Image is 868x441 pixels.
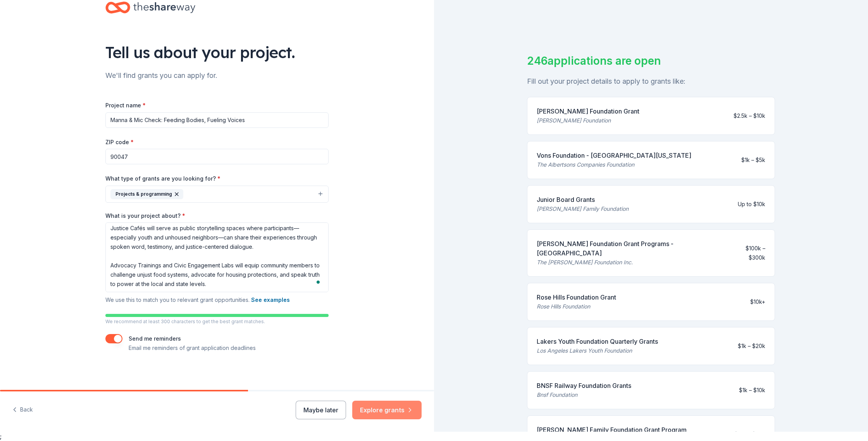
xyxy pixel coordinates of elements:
div: 246 applications are open [527,53,775,69]
div: $1k – $5k [741,155,765,165]
div: Rose Hills Foundation [537,302,616,311]
div: Lakers Youth Foundation Quarterly Grants [537,337,658,346]
div: Fill out your project details to apply to grants like: [527,75,775,88]
p: We recommend at least 300 characters to get the best grant matches. [105,319,329,325]
label: What type of grants are you looking for? [105,175,220,183]
div: [PERSON_NAME] Foundation Grant [537,107,639,116]
p: Email me reminders of grant application deadlines [129,343,256,353]
div: Tell us about your project. [105,41,329,63]
button: Back [12,402,33,418]
button: Projects & programming [105,186,329,203]
button: Explore grants [352,401,422,419]
div: [PERSON_NAME] Foundation Grant Programs - [GEOGRAPHIC_DATA] [537,239,724,258]
div: Up to $10k [738,200,765,209]
div: [PERSON_NAME] Family Foundation Grant Program [537,425,687,434]
label: ZIP code [105,138,134,146]
input: After school program [105,112,329,128]
div: The Albertsons Companies Foundation [537,160,691,169]
div: Rose Hills Foundation Grant [537,293,616,302]
div: The [PERSON_NAME] Foundation Inc. [537,258,724,267]
div: $1k – $20k [738,341,765,351]
label: Send me reminders [129,335,181,342]
div: $1k – $10k [739,386,765,395]
span: We use this to match you to relevant grant opportunities. [105,296,290,303]
div: $100k – $300k [730,244,765,262]
div: Junior Board Grants [537,195,629,204]
div: Los Angeles Lakers Youth Foundation [537,346,658,355]
div: $2.5k – $10k [734,111,765,121]
textarea: To enrich screen reader interactions, please activate Accessibility in Grammarly extension settings [105,222,329,292]
div: [PERSON_NAME] Family Foundation [537,204,629,214]
label: Project name [105,102,146,109]
div: [PERSON_NAME] Foundation [537,116,639,125]
div: Bnsf Foundation [537,390,631,400]
button: See examples [251,295,290,305]
div: Vons Foundation - [GEOGRAPHIC_DATA][US_STATE] [537,151,691,160]
div: BNSF Railway Foundation Grants [537,381,631,390]
input: 12345 (U.S. only) [105,149,329,164]
div: $10k – $65k [734,430,765,439]
div: Projects & programming [110,189,183,199]
label: What is your project about? [105,212,185,220]
div: We'll find grants you can apply for. [105,69,329,82]
button: Maybe later [296,401,346,419]
div: $10k+ [750,297,765,307]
